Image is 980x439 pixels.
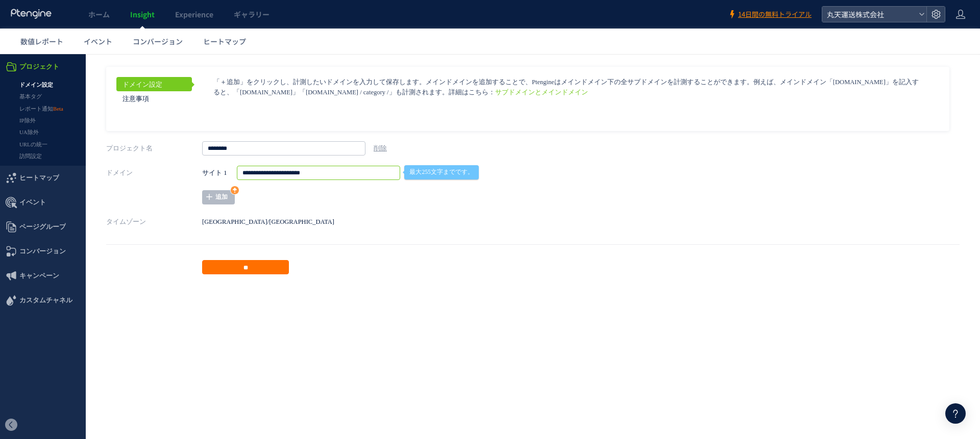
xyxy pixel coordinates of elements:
a: 14日間の無料トライアル [728,10,812,19]
span: 数値レポート [20,36,63,46]
label: タイムゾーン [106,161,202,175]
span: ページグループ [19,161,66,185]
label: ドメイン [106,112,202,126]
p: 「＋追加」をクリックし、計測したいドメインを入力して保存します。メインドメインを追加することで、Ptengineはメインドメイン下の全サブドメインを計測することができます。例えば、メインドメイン... [213,23,922,43]
span: カスタムチャネル [19,234,72,259]
a: サブドメインとメインドメイン [495,35,588,42]
a: 注意事項 [116,37,192,51]
span: イベント [84,36,112,46]
a: 削除 [374,91,387,98]
span: コンバージョン [19,185,66,210]
span: 14日間の無料トライアル [738,10,812,19]
a: 追加 [202,136,235,150]
span: イベント [19,136,46,161]
span: [GEOGRAPHIC_DATA]/[GEOGRAPHIC_DATA] [202,164,334,171]
span: Experience [175,9,213,19]
span: Insight [130,9,155,19]
span: ホーム [88,9,110,19]
span: コンバージョン [133,36,183,46]
a: ドメイン設定 [116,23,192,37]
strong: サイト 1 [202,112,227,126]
span: ヒートマップ [203,36,246,46]
span: プロジェクト [19,1,59,25]
span: キャンペーン [19,210,59,234]
label: プロジェクト名 [106,87,202,101]
span: 丸天運送株式会社 [824,7,915,22]
span: ギャラリー [234,9,269,19]
span: 最大255文字までです。 [404,111,478,125]
span: ヒートマップ [19,112,59,136]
